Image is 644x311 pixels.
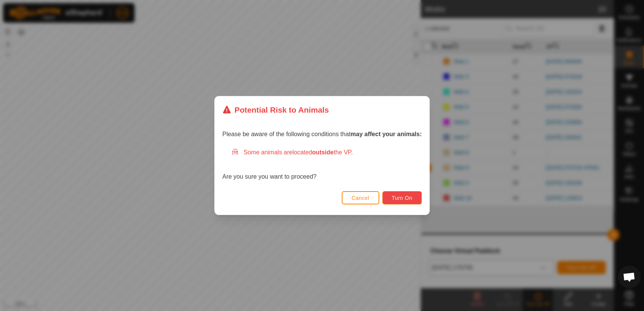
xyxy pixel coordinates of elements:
button: Turn On [382,191,422,204]
strong: outside [312,149,334,155]
div: Open chat [618,265,641,288]
div: Potential Risk to Animals [222,104,329,116]
span: Turn On [392,195,412,201]
span: Please be aware of the following conditions that [222,131,422,137]
strong: may affect your animals: [350,131,422,137]
span: located the VP. [292,149,353,155]
div: Some animals are [231,148,422,157]
button: Cancel [342,191,379,204]
div: Are you sure you want to proceed? [222,148,422,181]
span: Cancel [352,195,369,201]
